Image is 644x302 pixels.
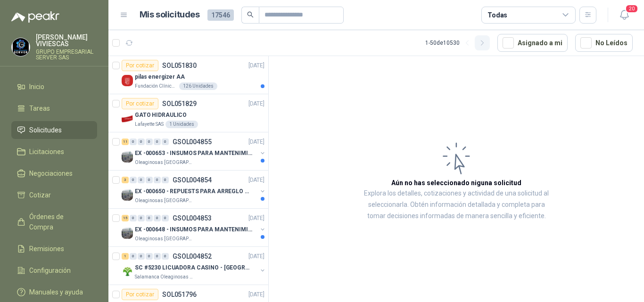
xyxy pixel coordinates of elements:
[130,177,137,183] div: 0
[625,4,638,13] span: 20
[122,151,133,163] img: Company Logo
[391,178,521,188] h3: Aún no has seleccionado niguna solicitud
[363,188,550,222] p: Explora los detalles, cotizaciones y actividad de una solicitud al seleccionarla. Obtén informaci...
[497,34,568,52] button: Asignado a mi
[108,56,268,94] a: Por cotizarSOL051830[DATE] Company Logopilas energizer AAFundación Clínica Shaio126 Unidades
[11,78,97,96] a: Inicio
[130,139,137,145] div: 0
[122,289,158,300] div: Por cotizar
[29,125,62,135] span: Solicitudes
[122,189,133,201] img: Company Logo
[122,113,133,124] img: Company Logo
[248,138,264,147] p: [DATE]
[207,9,234,21] span: 17546
[248,99,264,108] p: [DATE]
[138,139,145,145] div: 0
[173,253,212,260] p: GSOL004852
[162,100,197,107] p: SOL051829
[247,11,254,18] span: search
[487,10,507,20] div: Todas
[11,186,97,204] a: Cotizar
[122,251,266,281] a: 1 0 0 0 0 0 GSOL004852[DATE] Company LogoSC #5230 LICUADORA CASINO - [GEOGRAPHIC_DATA]Salamanca O...
[138,177,145,183] div: 0
[29,212,88,232] span: Órdenes de Compra
[154,253,161,260] div: 0
[173,139,212,145] p: GSOL004855
[122,215,129,221] div: 15
[248,176,264,185] p: [DATE]
[154,215,161,221] div: 0
[11,261,97,279] a: Configuración
[108,94,268,132] a: Por cotizarSOL051829[DATE] Company LogoGATO HIDRAULICOLafayette SAS1 Unidades
[122,75,133,86] img: Company Logo
[162,291,197,298] p: SOL051796
[135,187,252,196] p: EX -000650 - REPUESTS PARA ARREGLO BOMBA DE PLANTA
[11,143,97,161] a: Licitaciones
[135,197,194,204] p: Oleaginosas [GEOGRAPHIC_DATA][PERSON_NAME]
[11,99,97,117] a: Tareas
[122,60,158,71] div: Por cotizar
[122,98,158,109] div: Por cotizar
[162,62,197,69] p: SOL051830
[12,38,30,56] img: Company Logo
[135,121,164,128] p: Lafayette SAS
[162,215,169,221] div: 0
[146,253,153,260] div: 0
[135,225,252,234] p: EX -000648 - INSUMOS PARA MANTENIMIENITO MECANICO
[146,177,153,183] div: 0
[130,253,137,260] div: 0
[135,149,252,158] p: EX -000653 - INSUMOS PARA MANTENIMIENTO A CADENAS
[122,136,266,166] a: 11 0 0 0 0 0 GSOL004855[DATE] Company LogoEX -000653 - INSUMOS PARA MANTENIMIENTO A CADENASOleagi...
[162,253,169,260] div: 0
[11,208,97,236] a: Órdenes de Compra
[138,215,145,221] div: 0
[575,34,633,52] button: No Leídos
[179,82,217,90] div: 126 Unidades
[130,215,137,221] div: 0
[11,121,97,139] a: Solicitudes
[173,177,212,183] p: GSOL004854
[11,240,97,258] a: Remisiones
[29,147,64,157] span: Licitaciones
[135,159,194,166] p: Oleaginosas [GEOGRAPHIC_DATA][PERSON_NAME]
[11,164,97,182] a: Negociaciones
[154,139,161,145] div: 0
[122,228,133,239] img: Company Logo
[248,214,264,223] p: [DATE]
[122,139,129,145] div: 11
[162,139,169,145] div: 0
[173,215,212,221] p: GSOL004853
[122,253,129,260] div: 1
[425,35,490,50] div: 1 - 50 de 10530
[122,174,266,204] a: 3 0 0 0 0 0 GSOL004854[DATE] Company LogoEX -000650 - REPUESTS PARA ARREGLO BOMBA DE PLANTAOleagi...
[135,263,252,272] p: SC #5230 LICUADORA CASINO - [GEOGRAPHIC_DATA]
[122,266,133,277] img: Company Logo
[248,290,264,299] p: [DATE]
[36,49,97,60] p: GRUPO EMPRESARIAL SERVER SAS
[248,252,264,261] p: [DATE]
[140,8,200,22] h1: Mis solicitudes
[29,103,50,114] span: Tareas
[165,121,198,128] div: 1 Unidades
[29,190,51,200] span: Cotizar
[135,111,187,120] p: GATO HIDRAULICO
[122,177,129,183] div: 3
[29,244,64,254] span: Remisiones
[135,273,194,281] p: Salamanca Oleaginosas SAS
[616,7,633,24] button: 20
[29,168,73,179] span: Negociaciones
[135,73,185,82] p: pilas energizer AA
[138,253,145,260] div: 0
[248,61,264,70] p: [DATE]
[146,215,153,221] div: 0
[122,212,266,243] a: 15 0 0 0 0 0 GSOL004853[DATE] Company LogoEX -000648 - INSUMOS PARA MANTENIMIENITO MECANICOOleagi...
[36,34,97,47] p: [PERSON_NAME] VIVIESCAS
[135,82,177,90] p: Fundación Clínica Shaio
[29,287,83,297] span: Manuales y ayuda
[29,82,44,92] span: Inicio
[162,177,169,183] div: 0
[11,283,97,301] a: Manuales y ayuda
[135,235,194,243] p: Oleaginosas [GEOGRAPHIC_DATA][PERSON_NAME]
[146,139,153,145] div: 0
[11,11,59,23] img: Logo peakr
